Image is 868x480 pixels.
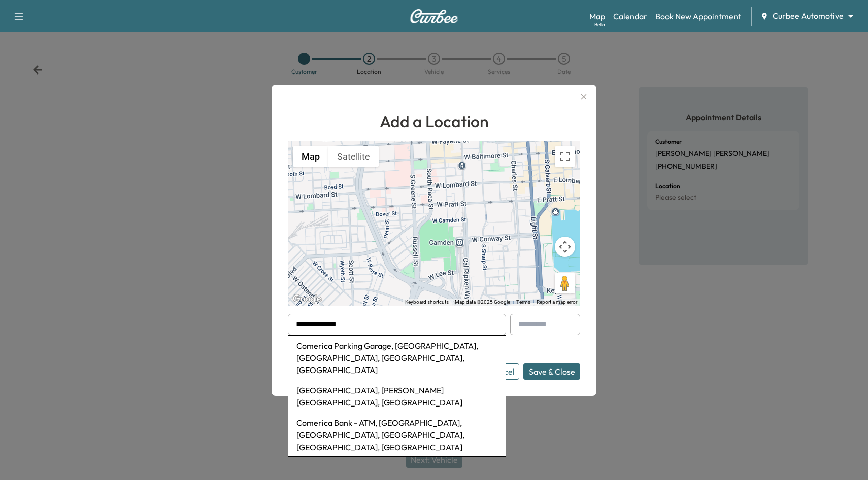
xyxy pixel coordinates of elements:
[589,10,605,22] a: MapBeta
[290,292,324,306] a: Open this area in Google Maps (opens a new window)
[328,146,379,167] button: Show satellite imagery
[537,299,577,305] a: Report a map error
[555,237,575,257] button: Map camera controls
[555,273,575,293] button: Drag Pegman onto the map to open Street View
[523,363,580,380] button: Save & Close
[288,109,580,133] h1: Add a Location
[293,146,328,167] button: Show street map
[290,292,324,306] img: Google
[455,299,510,305] span: Map data ©2025 Google
[555,146,575,167] button: Toggle fullscreen view
[516,299,530,305] a: Terms
[288,413,506,457] li: Comerica Bank - ATM, [GEOGRAPHIC_DATA], [GEOGRAPHIC_DATA], [GEOGRAPHIC_DATA], [GEOGRAPHIC_DATA], ...
[410,9,458,23] img: Curbee Logo
[288,380,506,413] li: [GEOGRAPHIC_DATA], [PERSON_NAME][GEOGRAPHIC_DATA], [GEOGRAPHIC_DATA]
[773,10,844,22] span: Curbee Automotive
[594,21,605,28] div: Beta
[655,10,741,22] a: Book New Appointment
[613,10,647,22] a: Calendar
[288,336,506,380] li: Comerica Parking Garage, [GEOGRAPHIC_DATA], [GEOGRAPHIC_DATA], [GEOGRAPHIC_DATA], [GEOGRAPHIC_DATA]
[405,299,449,306] button: Keyboard shortcuts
